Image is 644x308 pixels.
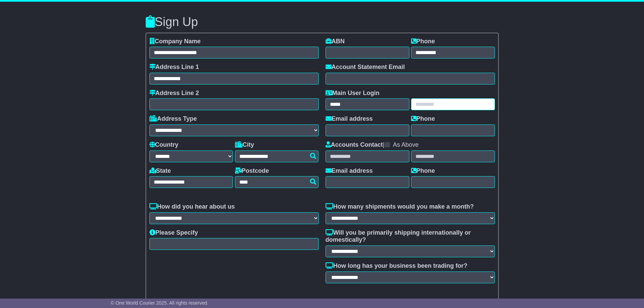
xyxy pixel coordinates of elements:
span: © One World Courier 2025. All rights reserved. [111,300,209,306]
label: Main User Login [326,90,380,97]
label: How long has your business been trading for? [326,262,468,270]
label: Email address [326,115,373,123]
label: Phone [411,167,435,175]
label: Accounts Contact [326,141,383,149]
label: Please Specify [149,229,198,237]
label: Company Name [149,38,201,45]
label: ABN [326,38,345,45]
h3: Sign Up [146,15,499,29]
label: As Above [393,141,419,149]
label: State [149,167,171,175]
label: Account Statement Email [326,64,405,71]
label: How did you hear about us [149,203,235,211]
label: City [235,141,254,149]
div: | [326,141,495,150]
label: Address Line 1 [149,64,199,71]
label: Country [149,141,178,149]
label: Email address [326,167,373,175]
label: Phone [411,38,435,45]
label: Will you be primarily shipping internationally or domestically? [326,229,495,244]
label: Address Line 2 [149,90,199,97]
label: Address Type [149,115,197,123]
label: Postcode [235,167,269,175]
label: Phone [411,115,435,123]
label: How many shipments would you make a month? [326,203,474,211]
